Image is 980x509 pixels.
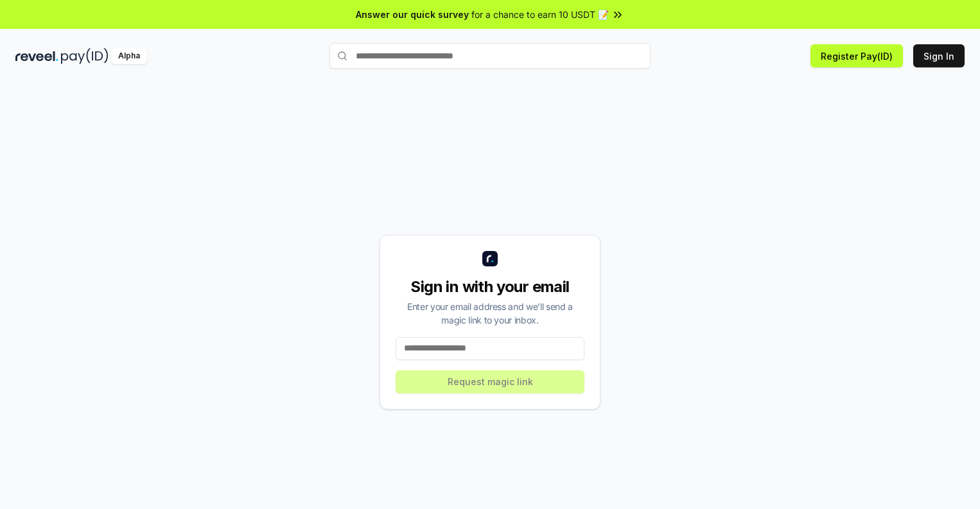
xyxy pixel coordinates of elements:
button: Register Pay(ID) [810,44,903,67]
div: Sign in with your email [396,277,584,297]
div: Enter your email address and we’ll send a magic link to your inbox. [396,300,584,327]
img: pay_id [61,48,109,64]
button: Sign In [913,44,965,67]
span: for a chance to earn 10 USDT 📝 [471,8,609,21]
div: Alpha [111,48,147,64]
img: reveel_dark [15,48,58,64]
span: Answer our quick survey [356,8,469,21]
img: logo_small [482,251,498,266]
